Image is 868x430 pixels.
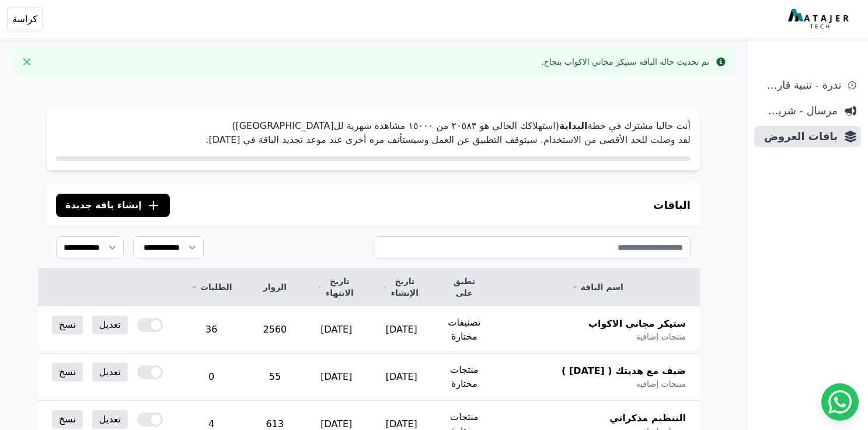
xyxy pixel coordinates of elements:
[52,410,83,429] a: نسخ
[177,306,246,354] td: 36
[434,268,494,306] th: تطبق على
[246,268,304,306] th: الزوار
[52,363,83,382] a: نسخ
[56,119,691,147] p: أنت حاليا مشترك في خطة (استهلاكك الحالي هو ٢۰٥٨۳ من ١٥۰۰۰ مشاهدة شهرية لل[GEOGRAPHIC_DATA]) لقد و...
[369,354,434,401] td: [DATE]
[246,354,304,401] td: 55
[92,363,128,382] a: تعديل
[92,410,128,429] a: تعديل
[788,9,852,30] img: MatajerTech Logo
[177,354,246,401] td: 0
[304,354,369,401] td: [DATE]
[653,197,691,214] h3: الباقات
[369,306,434,354] td: [DATE]
[52,316,83,334] a: نسخ
[434,306,494,354] td: تصنيفات مختارة
[562,364,686,378] span: ضيف مع هديتك ( [DATE] )
[304,306,369,354] td: [DATE]
[541,56,709,68] div: تم تحديث حالة الباقة ستيكر مجاني الاكواب بنجاح.
[434,354,494,401] td: منتجات مختارة
[92,316,128,334] a: تعديل
[759,103,838,119] span: مرسال - شريط دعاية
[56,194,170,217] button: إنشاء باقة جديدة
[588,317,686,331] span: ستيكر مجاني الاكواب
[609,411,686,425] span: التنظيم مذكراتي
[636,331,686,342] span: منتجات إضافية
[383,275,420,299] a: تاريخ الإنشاء
[246,306,304,354] td: 2560
[759,128,838,145] span: باقات العروض
[12,12,37,26] span: كراسة
[636,378,686,390] span: منتجات إضافية
[508,281,686,293] a: اسم الباقة
[191,281,232,293] a: الطلبات
[7,7,43,32] button: كراسة
[65,198,142,212] span: إنشاء باقة جديدة
[318,275,355,299] a: تاريخ الانتهاء
[759,77,841,93] span: ندرة - تنبية قارب علي النفاذ
[18,53,36,71] button: Close
[559,120,587,131] strong: البداية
